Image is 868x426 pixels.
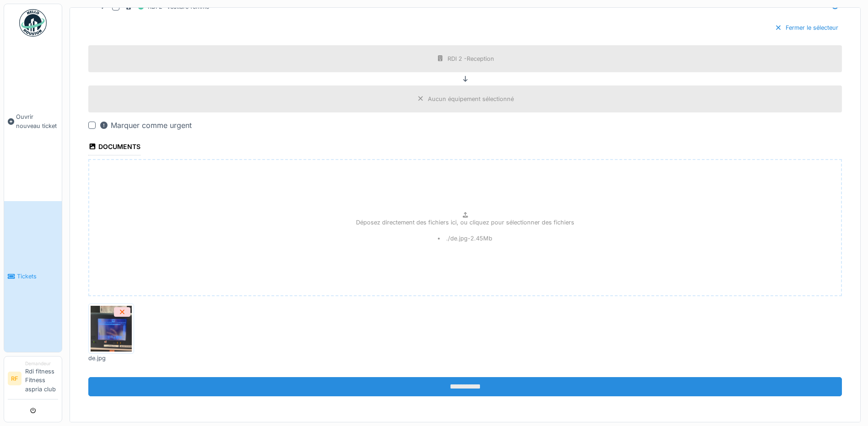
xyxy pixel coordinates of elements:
[91,306,132,351] img: 2sijgcbxdyva1wz5gkoaekpkktly
[8,372,22,385] li: RF
[99,120,192,131] div: Marquer comme urgent
[428,95,514,103] div: Aucun équipement sélectionné
[25,360,58,397] li: Rdi fitness Fitness aspria club
[88,354,134,362] div: de.jpg
[356,218,574,227] p: Déposez directement des fichiers ici, ou cliquez pour sélectionner des fichiers
[4,42,62,201] a: Ouvrir nouveau ticket
[16,112,58,130] span: Ouvrir nouveau ticket
[4,201,62,352] a: Tickets
[8,360,58,399] a: RF DemandeurRdi fitness Fitness aspria club
[19,9,47,37] img: Badge_color-CXgf-gQk.svg
[447,54,494,63] div: RDI 2 -Reception
[88,140,140,155] div: Documents
[17,272,58,281] span: Tickets
[25,360,58,367] div: Demandeur
[771,21,842,34] div: Fermer le sélecteur
[438,234,492,243] li: ./de.jpg - 2.45 Mb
